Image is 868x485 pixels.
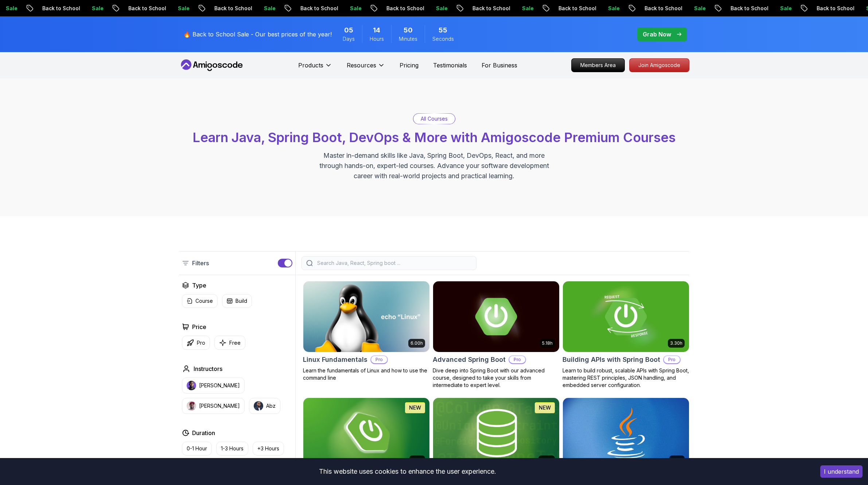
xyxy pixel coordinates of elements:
a: For Business [482,61,517,70]
p: Course [195,297,213,305]
p: Grab Now [643,30,671,39]
button: Free [214,336,245,350]
p: Master in-demand skills like Java, Spring Boot, DevOps, React, and more through hands-on, expert-... [312,150,557,181]
p: Learn the fundamentals of Linux and how to use the command line [303,367,430,382]
button: Course [182,294,218,308]
p: [PERSON_NAME] [199,402,240,410]
h2: Instructors [194,364,222,373]
p: Back to School [462,5,512,12]
button: 0-1 Hour [182,442,212,455]
p: Sale [168,5,191,12]
p: 0-1 Hour [187,445,207,452]
a: Members Area [571,58,625,72]
p: Back to School [32,5,82,12]
p: 6.00h [410,340,423,346]
img: instructor img [187,381,196,390]
img: Spring Boot for Beginners card [303,398,429,469]
p: 🔥 Back to School Sale - Our best prices of the year! [183,30,332,39]
div: This website uses cookies to enhance the user experience. [5,464,809,480]
button: instructor img[PERSON_NAME] [182,378,245,394]
a: Testimonials [433,61,467,70]
p: +3 Hours [257,445,279,452]
span: 55 Seconds [439,25,447,35]
a: Building APIs with Spring Boot card3.30hBuilding APIs with Spring BootProLearn to build robust, s... [563,281,689,389]
span: Seconds [432,35,454,43]
p: Back to School [806,5,856,12]
p: Pro [509,356,525,363]
button: Products [298,61,332,75]
button: Pro [182,336,210,350]
h2: Type [192,281,206,290]
p: NEW [409,404,421,411]
img: Advanced Spring Boot card [433,281,559,352]
p: 1-3 Hours [221,445,244,452]
p: Sale [426,5,449,12]
p: Build [236,297,247,305]
p: Back to School [118,5,168,12]
p: Sale [340,5,363,12]
input: Search Java, React, Spring boot ... [316,259,472,267]
p: NEW [539,404,551,411]
p: Back to School [634,5,684,12]
p: Free [229,339,241,347]
p: Back to School [290,5,340,12]
img: instructor img [187,401,196,411]
span: 5 Days [344,25,353,35]
a: Advanced Spring Boot card5.18hAdvanced Spring BootProDive deep into Spring Boot with our advanced... [433,281,560,389]
span: Learn Java, Spring Boot, DevOps & More with Amigoscode Premium Courses [192,129,676,145]
span: Days [343,35,355,43]
img: Java for Beginners card [563,398,689,469]
p: Sale [684,5,707,12]
p: Products [298,61,323,70]
p: Resources [347,61,376,70]
p: Sale [254,5,277,12]
p: Back to School [204,5,254,12]
p: 1.67h [412,457,423,463]
p: 6.65h [541,457,553,463]
h2: Advanced Spring Boot [433,355,506,365]
h2: Price [192,322,206,331]
p: 3.30h [670,340,682,346]
p: Sale [598,5,621,12]
p: Back to School [376,5,426,12]
p: Sale [512,5,535,12]
p: Dive deep into Spring Boot with our advanced course, designed to take your skills from intermedia... [433,367,560,389]
p: [PERSON_NAME] [199,382,240,389]
a: Join Amigoscode [629,58,689,72]
span: Hours [370,35,384,43]
p: Sale [82,5,105,12]
button: Accept cookies [820,465,863,478]
h2: Building APIs with Spring Boot [563,355,660,365]
p: Filters [192,259,209,267]
a: Linux Fundamentals card6.00hLinux FundamentalsProLearn the fundamentals of Linux and how to use t... [303,281,430,382]
button: instructor img[PERSON_NAME] [182,398,245,414]
p: Sale [770,5,793,12]
p: Pro [371,356,387,363]
p: Back to School [548,5,598,12]
p: 2.41h [672,457,682,463]
button: +3 Hours [253,442,284,455]
a: Pricing [400,61,419,70]
p: Abz [266,402,276,410]
span: 50 Minutes [404,25,413,35]
p: Members Area [572,59,624,72]
button: Build [222,294,252,308]
p: All Courses [421,115,448,122]
img: Spring Data JPA card [433,398,559,469]
p: Pro [197,339,205,347]
h2: Duration [192,429,215,437]
h2: Linux Fundamentals [303,355,367,365]
span: Minutes [399,35,417,43]
img: Linux Fundamentals card [303,281,429,352]
img: instructor img [254,401,263,411]
p: Pro [664,356,680,363]
p: Learn to build robust, scalable APIs with Spring Boot, mastering REST principles, JSON handling, ... [563,367,689,389]
button: instructor imgAbz [249,398,280,414]
button: Resources [347,61,385,75]
p: Join Amigoscode [630,59,689,72]
button: 1-3 Hours [216,442,248,455]
p: Back to School [720,5,770,12]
